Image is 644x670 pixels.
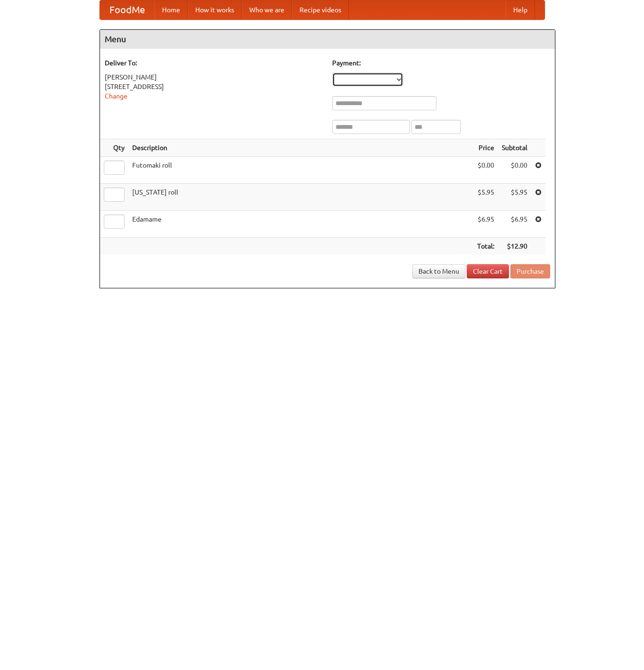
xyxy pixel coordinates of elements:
td: $5.95 [473,184,498,211]
a: Help [506,0,535,19]
td: Edamame [128,211,473,238]
a: FoodMe [100,0,154,19]
a: Home [154,0,188,19]
a: Who we are [242,0,292,19]
a: Clear Cart [467,264,509,278]
a: Change [105,92,127,100]
th: Description [128,139,473,157]
th: Total: [473,238,498,255]
a: How it works [188,0,242,19]
button: Purchase [510,264,550,278]
th: Qty [100,139,128,157]
h5: Payment: [332,58,550,68]
div: [PERSON_NAME] [105,72,323,82]
td: $6.95 [473,211,498,238]
td: $0.00 [498,157,531,184]
th: Price [473,139,498,157]
a: Back to Menu [412,264,465,278]
h5: Deliver To: [105,58,323,68]
a: Recipe videos [292,0,349,19]
td: $0.00 [473,157,498,184]
td: $5.95 [498,184,531,211]
td: $6.95 [498,211,531,238]
div: [STREET_ADDRESS] [105,82,323,91]
th: $12.90 [498,238,531,255]
td: Futomaki roll [128,157,473,184]
th: Subtotal [498,139,531,157]
td: [US_STATE] roll [128,184,473,211]
h4: Menu [100,30,555,49]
